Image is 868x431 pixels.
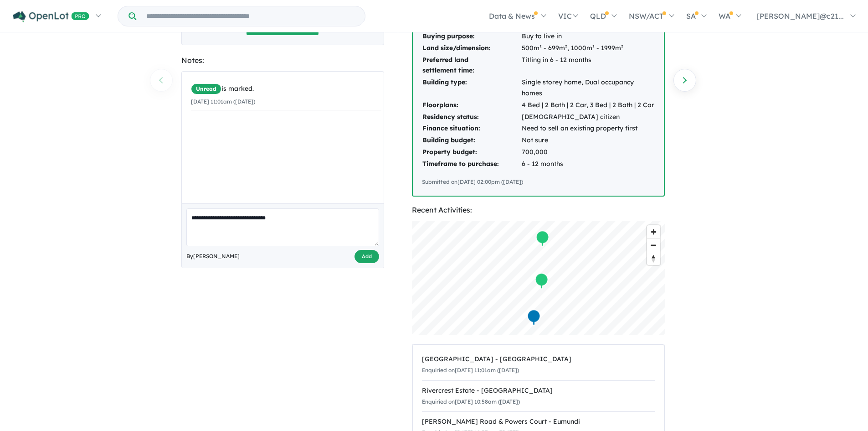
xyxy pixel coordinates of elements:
td: Buy to live in [521,31,655,42]
small: Enquiried on [DATE] 10:58am ([DATE]) [422,398,520,405]
td: Single storey home, Dual occupancy homes [521,77,655,99]
span: [PERSON_NAME]@c21... [757,11,844,21]
td: Titling in 6 - 12 months [521,54,655,77]
td: Finance situation: [422,123,521,135]
small: [DATE] 11:01am ([DATE]) [191,98,255,105]
td: Timeframe to purchase: [422,158,521,170]
canvas: Map [412,221,665,335]
button: Add [354,250,379,263]
div: Map marker [527,309,540,326]
div: Map marker [534,272,548,289]
button: Reset bearing to north [647,252,660,265]
td: Floorplans: [422,99,521,111]
td: Building budget: [422,135,521,146]
div: is marked. [191,83,381,94]
div: Submitted on [DATE] 02:00pm ([DATE]) [422,177,655,187]
div: Map marker [535,230,549,247]
div: Rivercrest Estate - [GEOGRAPHIC_DATA] [422,385,655,396]
img: Openlot PRO Logo White [13,11,89,22]
button: Zoom out [647,239,660,252]
span: Unread [191,83,221,94]
td: Building type: [422,77,521,99]
div: Notes: [181,54,384,67]
div: Recent Activities: [412,204,665,216]
td: Property budget: [422,146,521,158]
input: Try estate name, suburb, builder or developer [138,6,363,26]
small: Enquiried on [DATE] 11:01am ([DATE]) [422,367,519,374]
td: [DEMOGRAPHIC_DATA] citizen [521,111,655,123]
td: 4 Bed | 2 Bath | 2 Car, 3 Bed | 2 Bath | 2 Car [521,99,655,111]
span: By [PERSON_NAME] [186,252,240,261]
td: Residency status: [422,111,521,123]
td: 500m² - 699m², 1000m² - 1999m² [521,42,655,54]
div: [GEOGRAPHIC_DATA] - [GEOGRAPHIC_DATA] [422,354,655,365]
td: Buying purpose: [422,31,521,42]
td: Preferred land settlement time: [422,54,521,77]
button: Zoom in [647,225,660,239]
td: Land size/dimension: [422,42,521,54]
div: [PERSON_NAME] Road & Powers Court - Eumundi [422,416,655,427]
td: 6 - 12 months [521,158,655,170]
a: [GEOGRAPHIC_DATA] - [GEOGRAPHIC_DATA]Enquiried on[DATE] 11:01am ([DATE]) [422,349,655,381]
td: Need to sell an existing property first [521,123,655,135]
a: Rivercrest Estate - [GEOGRAPHIC_DATA]Enquiried on[DATE] 10:58am ([DATE]) [422,380,655,412]
td: 700,000 [521,146,655,158]
td: Not sure [521,135,655,146]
